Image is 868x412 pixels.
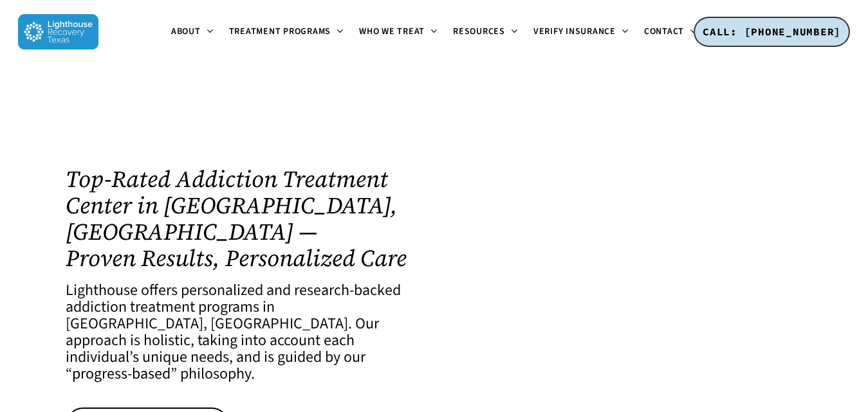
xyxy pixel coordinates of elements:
span: Treatment Programs [229,25,331,38]
a: Contact [636,27,705,37]
a: progress-based [72,363,171,385]
a: CALL: [PHONE_NUMBER] [694,17,850,48]
span: Who We Treat [359,25,425,38]
img: Lighthouse Recovery Texas [18,14,98,49]
span: Verify Insurance [533,25,616,38]
a: Resources [445,27,526,37]
a: About [163,27,221,37]
h4: Lighthouse offers personalized and research-backed addiction treatment programs in [GEOGRAPHIC_DA... [66,282,419,382]
a: Who We Treat [351,27,445,37]
span: CALL: [PHONE_NUMBER] [703,25,841,38]
span: Resources [453,25,505,38]
h1: Top-Rated Addiction Treatment Center in [GEOGRAPHIC_DATA], [GEOGRAPHIC_DATA] — Proven Results, Pe... [66,166,419,271]
span: About [171,25,201,38]
a: Treatment Programs [221,27,352,37]
a: Verify Insurance [526,27,636,37]
span: Contact [644,25,684,38]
